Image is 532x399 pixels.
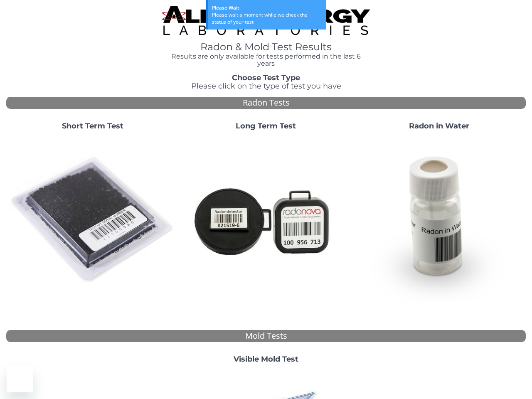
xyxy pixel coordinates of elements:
strong: Long Term Test [236,121,296,131]
strong: Radon in Water [409,121,469,131]
div: Radon Tests [6,97,526,109]
img: TightCrop.jpg [162,6,370,35]
img: Radtrak2vsRadtrak3.jpg [183,137,350,304]
div: Mold Tests [6,330,526,342]
div: Please wait a moment while we check the status of your test [212,11,322,25]
img: ShortTerm.jpg [10,137,176,304]
strong: Visible Mold Test [234,355,298,364]
div: Please Wait [212,4,322,11]
img: RadoninWater.jpg [356,137,522,304]
strong: Short Term Test [62,121,123,131]
span: Please click on the type of test you have [191,81,341,91]
h1: Radon & Mold Test Results [162,42,370,52]
iframe: Button to launch messaging window [7,366,33,392]
h4: Results are only available for tests performed in the last 6 years [162,53,370,67]
strong: Choose Test Type [232,73,300,82]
